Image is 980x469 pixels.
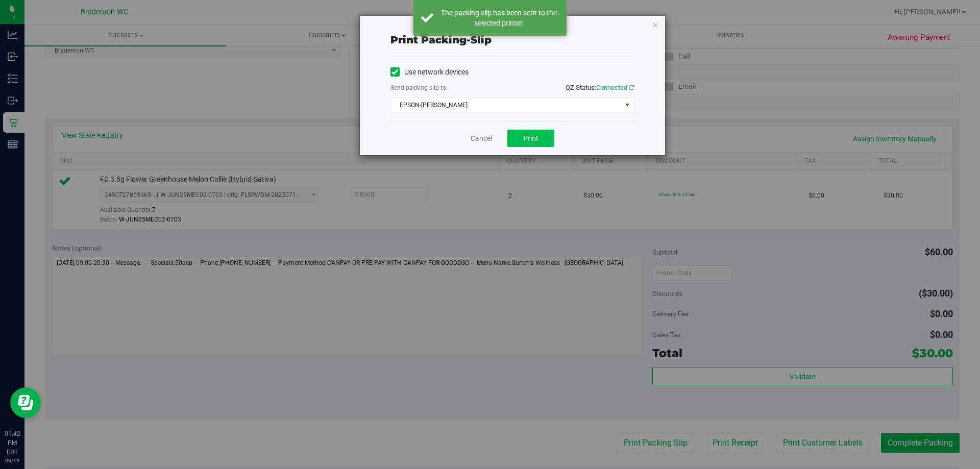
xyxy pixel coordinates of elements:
span: Print packing-slip [390,34,492,46]
span: EPSON-[PERSON_NAME] [391,98,621,112]
span: select [621,98,633,112]
span: Print [523,134,538,142]
button: Print [507,130,554,147]
span: Connected [596,84,627,91]
iframe: Resource center [10,387,41,418]
label: Use network devices [390,67,469,78]
label: Send packing-slip to: [390,83,448,92]
a: Cancel [471,133,492,144]
div: The packing slip has been sent to the selected printer. [439,8,559,28]
span: QZ Status: [566,84,634,91]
